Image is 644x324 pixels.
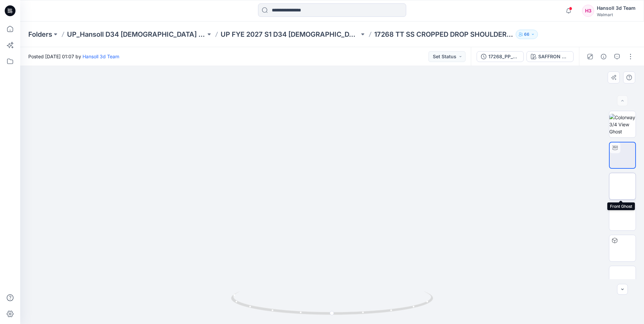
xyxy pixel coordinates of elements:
button: 66 [516,30,538,39]
a: UP FYE 2027 S1 D34 [DEMOGRAPHIC_DATA] Knit Tops [221,30,359,39]
a: UP_Hansoll D34 [DEMOGRAPHIC_DATA] Knit Tops [67,30,206,39]
div: SAFFRON GOLD [538,53,569,60]
button: 17268_PP_TT SS CROPPED DROP SHOULDER TEE [477,51,524,62]
button: SAFFRON GOLD [526,51,574,62]
span: Posted [DATE] 01:07 by [28,53,119,60]
img: Colorway 3/4 View Ghost [609,114,636,135]
div: Hansoll 3d Team [597,4,636,12]
div: H3 [582,5,594,17]
button: Details [598,51,609,62]
a: Folders [28,30,52,39]
div: Walmart [597,12,636,17]
p: 66 [524,31,529,38]
div: 17268_PP_TT SS CROPPED DROP SHOULDER TEE [488,53,519,60]
p: 17268 TT SS CROPPED DROP SHOULDER TEE [374,30,513,39]
a: Hansoll 3d Team [83,54,119,59]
